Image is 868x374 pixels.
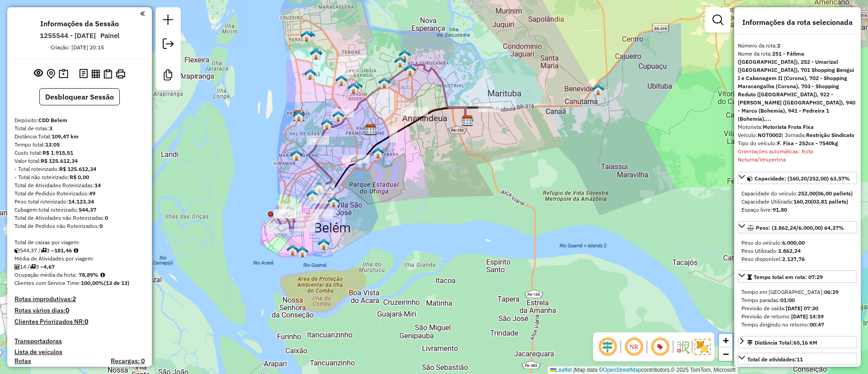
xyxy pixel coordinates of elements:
div: Previsão de saída: [741,304,854,312]
div: Peso Utilizado: [741,247,854,255]
img: Warecloud Coqueiro III [335,75,347,86]
img: Warecloud Tapanã II [311,47,322,59]
img: Warecloud Guamá [318,238,330,250]
strong: Restrição Sindicato [806,132,854,138]
div: - Total roteirizado: [14,165,145,173]
button: Centralizar mapa no depósito ou ponto de apoio [45,67,57,81]
span: + [723,335,729,346]
strong: [DATE] 14:59 [791,313,824,320]
strong: [DATE] 07:30 [786,305,818,312]
button: Exibir sessão original [32,66,45,81]
div: Veículo: [738,131,857,139]
button: Visualizar Romaneio [102,67,114,80]
strong: (13 de 13) [104,279,129,286]
strong: 0 [85,317,88,326]
span: − [723,348,729,360]
div: Capacidade Utilizada: [741,198,854,206]
em: Média calculada utilizando a maior ocupação (%Peso ou %Cubagem) de cada rota da sessão. Rotas cro... [100,272,105,278]
strong: 0 [105,214,108,221]
span: Capacidade: (160,20/252,00) 63,57% [755,175,850,182]
span: Exibir número da rota [649,336,671,358]
button: Desbloquear Sessão [39,88,120,105]
span: Total de atividades: [747,356,803,363]
h6: 1255544 - [DATE] [40,32,96,40]
a: Distância Total:65,16 KM [738,336,857,348]
strong: F. Fixa - 252cx - 7540kg [777,140,838,147]
strong: 49 [89,190,95,197]
img: CDI Belem [365,124,377,136]
div: Map data © contributors,© 2025 TomTom, Microsoft [548,366,738,374]
strong: 251 - Fátima ([GEOGRAPHIC_DATA]), 252 - Umarizal ([GEOGRAPHIC_DATA]), 701 Shopping Bengui I e Cab... [738,50,855,122]
a: Rotas [14,357,31,365]
strong: 91,80 [773,206,787,213]
h4: Transportadoras [14,337,145,345]
strong: 06:29 [824,289,839,295]
strong: 01:00 [780,297,795,303]
div: Orientações automáticas: Rota Noturna/Vespertina [738,147,857,164]
span: 65,16 KM [793,339,817,346]
img: Warecloud Benevides [592,84,604,95]
span: Peso: (3.862,24/6.000,00) 64,37% [756,224,844,231]
span: | [573,367,575,373]
div: Tempo paradas: [741,296,854,304]
button: Logs desbloquear sessão [77,67,90,81]
i: Total de Atividades [14,264,20,270]
strong: CDD Belem [38,117,67,123]
img: Warecloud Betânia [332,110,344,122]
strong: 2 [72,295,76,303]
img: PA Belem Nova ( Simulação) [293,110,305,122]
strong: 11 [797,356,803,363]
strong: R$ 125.612,34 [41,157,78,164]
i: Total de rotas [30,264,36,270]
img: Warecloud Benguí [321,118,333,130]
img: 401 UDC Full Tapana [304,68,316,80]
i: Total de rotas [41,248,47,253]
div: 544,37 / 3 = [14,246,145,255]
div: Capacidade do veículo: [741,189,854,198]
h4: Clientes Priorizados NR: [14,318,145,326]
strong: R$ 125.612,34 [59,166,96,172]
strong: 252,00 [798,190,816,197]
img: Warecloud Ponta Grossa [303,30,315,42]
img: UDC Condor [297,246,308,258]
strong: NOT0002 [758,132,782,138]
img: Warecloud Quarenta Horas [378,77,390,89]
div: Total de caixas por viagem: [14,238,145,246]
span: Ocultar NR [623,336,645,358]
i: Meta Caixas/viagem: 178,01 Diferença: 3,45 [74,248,78,253]
button: Visualizar relatório de Roteirização [90,67,102,80]
span: Ocultar deslocamento [597,336,618,358]
h6: Painel [100,32,119,40]
div: Tipo do veículo: [738,139,857,147]
img: Warecloud Marco [328,196,340,208]
h4: Recargas: 0 [111,357,145,365]
strong: 13:05 [45,141,60,148]
a: Zoom out [719,347,732,361]
div: Custo total: [14,149,145,157]
strong: 00:47 [810,321,824,328]
button: Painel de Sugestão [57,67,70,81]
img: Exibir/Ocultar setores [694,339,711,355]
div: Total de Pedidos não Roteirizados: [14,222,145,230]
div: Nome da rota: [738,50,857,123]
span: Peso do veículo: [741,239,805,246]
strong: R$ 1.915,51 [42,149,73,156]
img: Warecloud Condor [287,244,298,256]
a: Clique aqui para minimizar o painel [140,8,145,19]
strong: (03,81 pallets) [811,198,848,205]
div: Peso: (3.862,24/6.000,00) 64,37% [738,235,857,267]
strong: 160,20 [793,198,811,205]
div: Peso disponível: [741,255,854,263]
i: Cubagem total roteirizado [14,248,20,253]
div: 14 / 3 = [14,263,145,271]
div: Distância Total: [14,133,145,141]
span: Clientes com Service Time: [14,279,81,286]
strong: (06,00 pallets) [816,190,853,197]
strong: 14.123,34 [68,198,94,205]
img: Warecloud Icuí [399,49,410,61]
div: Cubagem total roteirizado: [14,206,145,214]
span: Ocupação média da frota: [14,271,77,278]
img: Warecloud Guanabara [372,147,384,159]
strong: R$ 0,00 [70,174,89,180]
